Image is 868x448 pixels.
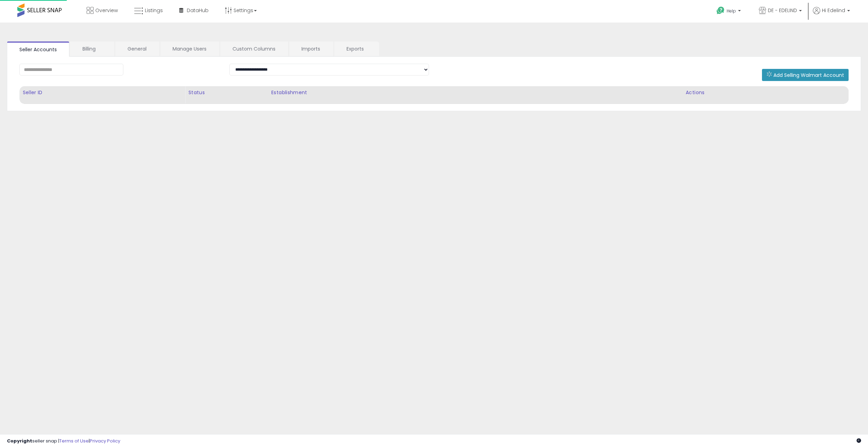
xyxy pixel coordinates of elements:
[187,7,209,14] span: DataHub
[686,89,845,96] div: Actions
[160,42,219,56] a: Manage Users
[220,42,288,56] a: Custom Columns
[768,7,797,14] span: DE - EDELIND
[70,42,114,56] a: Billing
[145,7,163,14] span: Listings
[711,1,748,23] a: Help
[115,42,159,56] a: General
[95,7,118,14] span: Overview
[334,42,378,56] a: Exports
[762,69,849,81] button: Add Selling Walmart Account
[813,7,850,23] a: Hi Edelind
[271,89,680,96] div: Establishment
[773,72,844,79] span: Add Selling Walmart Account
[188,89,265,96] div: Status
[7,42,69,57] a: Seller Accounts
[822,7,845,14] span: Hi Edelind
[716,6,725,15] i: Get Help
[23,89,182,96] div: Seller ID
[727,8,736,14] span: Help
[289,42,333,56] a: Imports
